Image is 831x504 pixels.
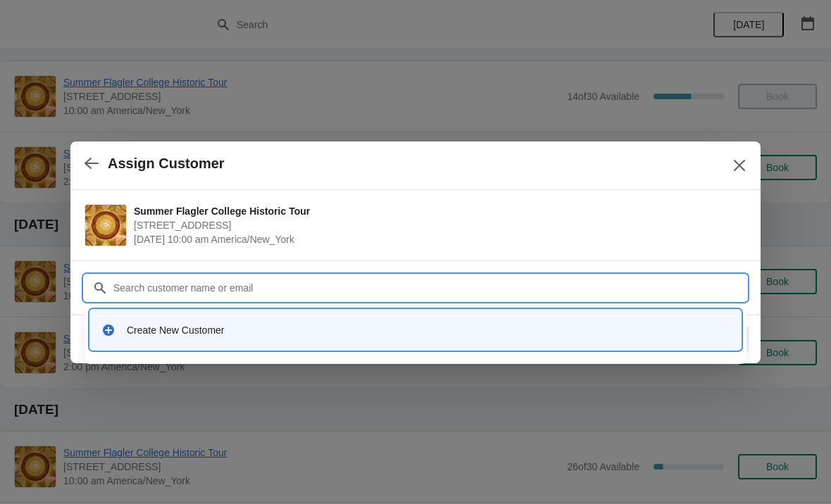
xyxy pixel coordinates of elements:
[134,218,739,232] span: [STREET_ADDRESS]
[134,232,739,246] span: [DATE] 10:00 am America/New_York
[108,156,225,172] h2: Assign Customer
[134,204,739,218] span: Summer Flagler College Historic Tour
[127,323,730,337] div: Create New Customer
[113,275,746,301] input: Search customer name or email
[727,153,752,178] button: Close
[85,205,126,246] img: Summer Flagler College Historic Tour | 74 King Street, St. Augustine, FL, USA | September 26 | 10...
